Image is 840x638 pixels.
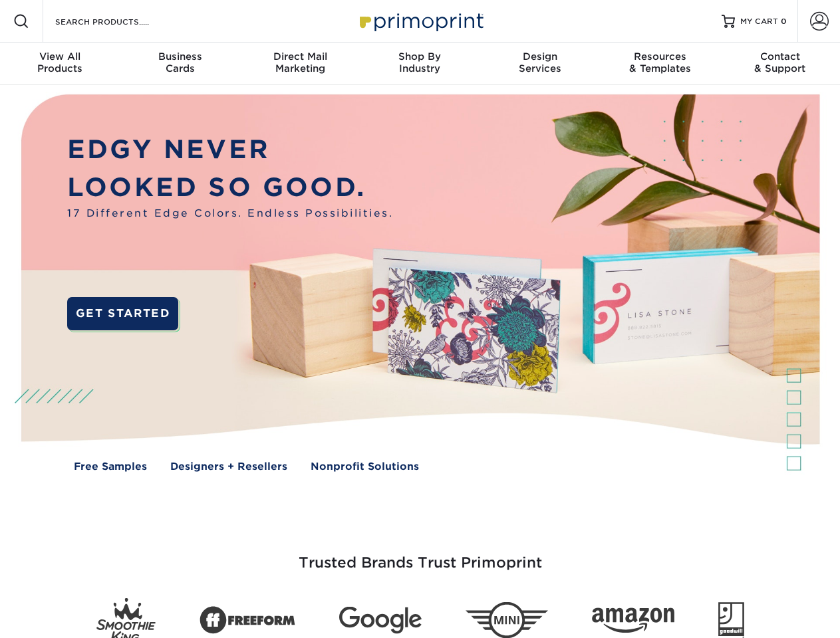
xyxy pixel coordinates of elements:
span: Business [120,51,239,62]
span: Contact [720,51,840,62]
a: Free Samples [74,459,147,475]
h3: Trusted Brands Trust Primoprint [31,522,809,587]
div: & Templates [600,51,720,74]
img: Goodwill [718,602,744,638]
a: GET STARTED [67,297,178,330]
span: Shop By [360,51,480,62]
a: Designers + Resellers [170,459,287,475]
span: Design [480,51,600,62]
a: Resources& Templates [600,43,720,85]
span: MY CART [740,16,778,27]
span: 17 Different Edge Colors. Endless Possibilities. [67,206,393,221]
div: Marketing [240,51,360,74]
div: Industry [360,51,480,74]
img: Amazon [592,608,674,633]
span: 0 [781,17,787,26]
p: LOOKED SO GOOD. [67,169,393,207]
a: DesignServices [480,43,600,85]
div: Cards [120,51,239,74]
a: BusinessCards [120,43,239,85]
a: Contact& Support [720,43,840,85]
img: Primoprint [354,7,487,35]
a: Nonprofit Solutions [311,459,419,475]
span: Resources [600,51,720,62]
div: Services [480,51,600,74]
a: Shop ByIndustry [360,43,480,85]
div: & Support [720,51,840,74]
a: Direct MailMarketing [240,43,360,85]
span: Direct Mail [240,51,360,62]
img: Google [339,607,422,634]
input: SEARCH PRODUCTS..... [54,13,184,29]
p: EDGY NEVER [67,131,393,169]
